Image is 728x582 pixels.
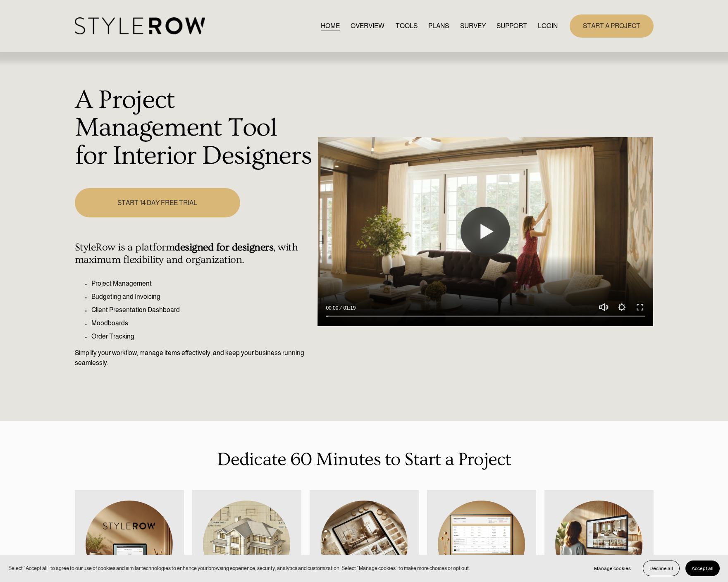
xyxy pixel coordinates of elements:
a: folder dropdown [496,20,527,31]
span: SUPPORT [496,21,527,31]
span: Accept all [692,565,714,571]
a: TOOLS [396,20,418,31]
span: Decline all [649,565,673,571]
p: Client Presentation Dashboard [91,305,313,315]
button: Manage cookies [588,561,637,576]
input: Seek [326,313,645,319]
img: StyleRow [75,17,205,34]
p: Dedicate 60 Minutes to Start a Project [75,446,654,473]
h4: StyleRow is a platform , with maximum flexibility and organization. [75,241,313,266]
h1: A Project Management Tool for Interior Designers [75,86,313,170]
div: Current time [326,304,340,312]
button: Accept all [685,561,720,576]
p: Order Tracking [91,332,313,341]
a: START 14 DAY FREE TRIAL [75,188,240,217]
p: Budgeting and Invoicing [91,292,313,302]
a: SURVEY [460,20,486,31]
button: Decline all [643,561,680,576]
button: Play [461,207,510,256]
p: Moodboards [91,318,313,328]
div: Duration [340,304,358,312]
p: Select “Accept all” to agree to our use of cookies and similar technologies to enhance your brows... [8,564,470,572]
p: Project Management [91,279,313,289]
strong: designed for designers [174,241,273,253]
p: Simplify your workflow, manage items effectively, and keep your business running seamlessly. [75,348,313,368]
a: START A PROJECT [570,14,654,37]
a: PLANS [428,20,449,31]
a: OVERVIEW [351,20,384,31]
a: LOGIN [538,20,558,31]
a: HOME [321,20,340,31]
span: Manage cookies [594,565,631,571]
